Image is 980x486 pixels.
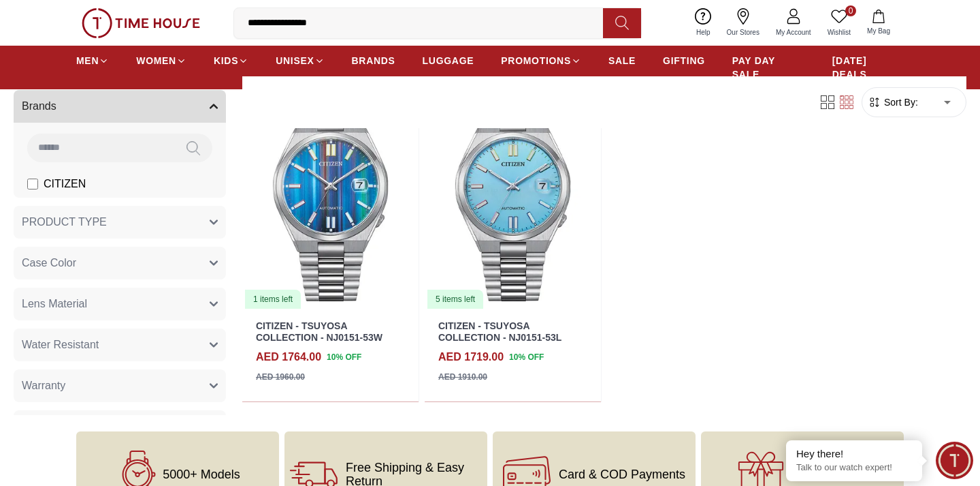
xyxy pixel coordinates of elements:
button: Water Resistant [14,329,226,361]
span: Help [691,27,716,37]
span: 5000+ Models [163,468,240,481]
button: Brands [14,90,226,123]
a: PAY DAY SALE [732,48,805,87]
a: LUGGAGE [423,48,474,73]
span: [DATE] DEALS [832,54,904,81]
span: BRANDS [352,54,395,67]
span: Wishlist [822,27,856,37]
span: PROMOTIONS [501,54,571,67]
a: KIDS [214,48,248,73]
span: Case Color [22,255,76,271]
button: Warranty [14,369,226,402]
button: PRODUCT TYPE [14,206,226,239]
span: UNISEX [276,54,314,67]
span: Our Stores [721,27,765,37]
span: Warranty [22,378,65,394]
span: WOMEN [136,54,176,67]
span: 10 % OFF [509,351,544,363]
div: Hey there! [796,447,912,461]
a: [DATE] DEALS [832,48,904,87]
div: Chat Widget [936,442,973,479]
button: Sort By: [868,95,918,109]
button: Lens Material [14,288,226,320]
a: CITIZEN - TSUYOSA COLLECTION - NJ0151-53W [256,320,382,343]
p: Talk to our watch expert! [796,462,912,474]
span: 10 % OFF [327,351,361,363]
span: Lens Material [22,296,87,312]
span: Card & COD Payments [559,468,685,481]
a: CITIZEN - TSUYOSA COLLECTION - NJ0151-53W1 items left [242,87,419,309]
a: CITIZEN - TSUYOSA COLLECTION - NJ0151-53L [438,320,561,343]
input: CITIZEN [27,179,38,189]
a: PROMOTIONS [501,48,581,73]
div: AED 1910.00 [438,371,487,383]
a: SALE [608,48,636,73]
span: LUGGAGE [423,54,474,67]
span: Sort By: [881,95,918,109]
a: MEN [76,48,109,73]
span: MEN [76,54,99,67]
span: PAY DAY SALE [732,54,805,81]
button: Case Color [14,247,226,279]
div: AED 1960.00 [256,371,305,383]
a: 0Wishlist [819,5,859,40]
span: PRODUCT TYPE [22,214,107,230]
span: 0 [845,5,856,16]
a: WOMEN [136,48,186,73]
img: CITIZEN - TSUYOSA COLLECTION - NJ0151-53W [242,87,419,309]
img: CITIZEN - TSUYOSA COLLECTION - NJ0151-53L [425,87,601,309]
button: My Bag [859,7,898,39]
div: 1 items left [245,290,301,309]
span: GIFTING [663,54,705,67]
a: Our Stores [719,5,768,40]
span: CITIZEN [44,176,86,192]
span: Brands [22,98,56,115]
a: BRANDS [352,48,395,73]
span: My Bag [862,26,896,36]
img: ... [82,8,200,38]
a: Help [688,5,719,40]
span: KIDS [214,54,238,67]
a: GIFTING [663,48,705,73]
a: CITIZEN - TSUYOSA COLLECTION - NJ0151-53L5 items left [425,87,601,309]
span: My Account [770,27,817,37]
a: UNISEX [276,48,324,73]
h4: AED 1719.00 [438,349,504,365]
span: SALE [608,54,636,67]
span: Water Resistant [22,337,99,353]
h4: AED 1764.00 [256,349,321,365]
div: 5 items left [427,290,483,309]
button: Bridge Width [14,410,226,443]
